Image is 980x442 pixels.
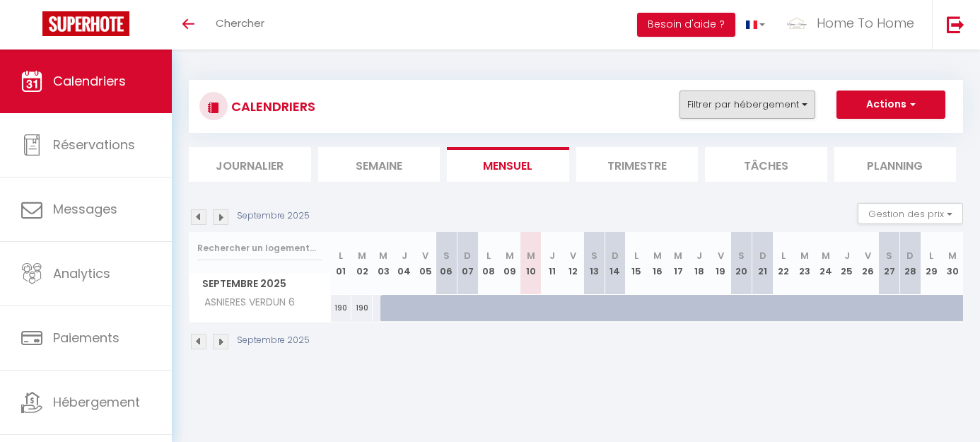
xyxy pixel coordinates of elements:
abbr: S [738,249,745,262]
li: Journalier [189,147,311,182]
span: Calendriers [53,72,126,90]
abbr: M [948,249,957,262]
th: 06 [436,232,457,295]
div: 190 [331,295,352,321]
th: 21 [752,232,774,295]
th: 09 [499,232,520,295]
th: 12 [562,232,583,295]
abbr: S [443,249,450,262]
abbr: M [800,249,809,262]
th: 08 [478,232,499,295]
th: 11 [542,232,563,295]
th: 26 [858,232,879,295]
th: 19 [710,232,731,295]
h3: CALENDRIERS [228,91,315,122]
button: Filtrer par hébergement [679,91,815,119]
th: 05 [415,232,436,295]
span: Hébergement [53,393,140,411]
abbr: S [591,249,597,262]
th: 14 [605,232,626,295]
img: logout [947,16,964,33]
span: Réservations [53,136,135,153]
th: 10 [520,232,542,295]
span: Chercher [216,16,264,30]
span: Paiements [53,329,119,347]
abbr: D [464,249,471,262]
abbr: L [781,249,786,262]
li: Tâches [705,147,827,182]
th: 24 [815,232,836,295]
div: 190 [351,295,373,321]
li: Mensuel [447,147,569,182]
th: 29 [921,232,942,295]
button: Gestion des prix [858,203,963,224]
th: 22 [774,232,795,295]
abbr: J [402,249,407,262]
th: 28 [899,232,921,295]
abbr: D [906,249,914,262]
abbr: M [379,249,387,262]
abbr: V [865,249,871,262]
abbr: L [486,249,491,262]
span: ASNIERES VERDUN 6 [192,295,298,310]
th: 02 [351,232,373,295]
abbr: D [759,249,766,262]
abbr: V [570,249,576,262]
button: Besoin d'aide ? [637,13,735,37]
abbr: L [929,249,933,262]
th: 01 [331,232,352,295]
span: Home To Home [817,14,914,32]
abbr: M [674,249,682,262]
img: Super Booking [42,11,129,36]
abbr: L [339,249,343,262]
span: Messages [53,200,117,218]
abbr: S [886,249,892,262]
th: 16 [647,232,668,295]
th: 15 [626,232,647,295]
th: 30 [942,232,963,295]
abbr: L [634,249,638,262]
button: Ouvrir le widget de chat LiveChat [11,6,54,48]
abbr: M [653,249,662,262]
th: 03 [373,232,394,295]
th: 18 [689,232,710,295]
th: 27 [879,232,900,295]
th: 04 [394,232,415,295]
abbr: M [527,249,535,262]
th: 23 [794,232,815,295]
span: Analytics [53,264,110,282]
span: Septembre 2025 [189,274,330,294]
button: Actions [836,91,945,119]
th: 07 [457,232,478,295]
abbr: M [358,249,366,262]
th: 17 [668,232,689,295]
p: Septembre 2025 [237,334,310,347]
li: Semaine [318,147,441,182]
th: 25 [836,232,858,295]
th: 13 [583,232,605,295]
abbr: J [844,249,850,262]
li: Planning [834,147,957,182]
abbr: V [718,249,724,262]
abbr: M [506,249,514,262]
abbr: D [612,249,619,262]
input: Rechercher un logement... [197,235,322,261]
abbr: J [696,249,702,262]
p: Septembre 2025 [237,209,310,223]
abbr: J [549,249,555,262]
abbr: V [422,249,428,262]
th: 20 [731,232,752,295]
li: Trimestre [576,147,699,182]
img: ... [786,13,807,34]
abbr: M [822,249,830,262]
